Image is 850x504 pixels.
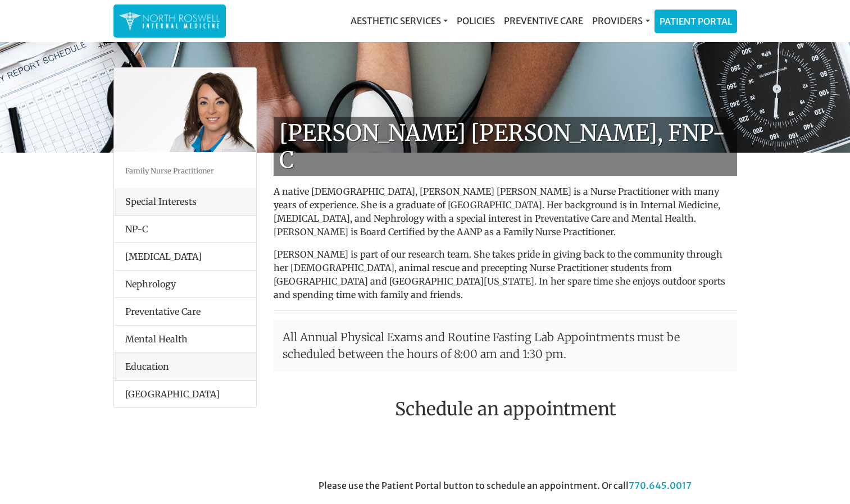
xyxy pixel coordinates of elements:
[588,10,654,32] a: Providers
[114,216,256,243] li: NP-C
[114,353,256,381] div: Education
[274,117,737,176] h1: [PERSON_NAME] [PERSON_NAME], FNP-C
[119,10,220,32] img: North Roswell Internal Medicine
[114,242,256,271] li: [MEDICAL_DATA]
[125,166,214,175] small: Family Nurse Practitioner
[274,185,737,239] p: A native [DEMOGRAPHIC_DATA], [PERSON_NAME] [PERSON_NAME] is a Nurse Practitioner with many years ...
[346,10,452,32] a: Aesthetic Services
[655,10,737,33] a: Patient Portal
[629,480,692,491] a: 770.645.0017
[114,270,256,298] li: Nephrology
[274,248,737,301] p: [PERSON_NAME] is part of our research team. She takes pride in giving back to the community throu...
[114,297,256,326] li: Preventative Care
[274,320,737,372] p: All Annual Physical Exams and Routine Fasting Lab Appointments must be scheduled between the hour...
[114,381,256,407] li: [GEOGRAPHIC_DATA]
[114,188,256,216] div: Special Interests
[114,68,256,152] img: Keela Weeks Leger, FNP-C
[114,325,256,353] li: Mental Health
[274,398,737,420] h2: Schedule an appointment
[452,10,499,32] a: Policies
[499,10,588,32] a: Preventive Care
